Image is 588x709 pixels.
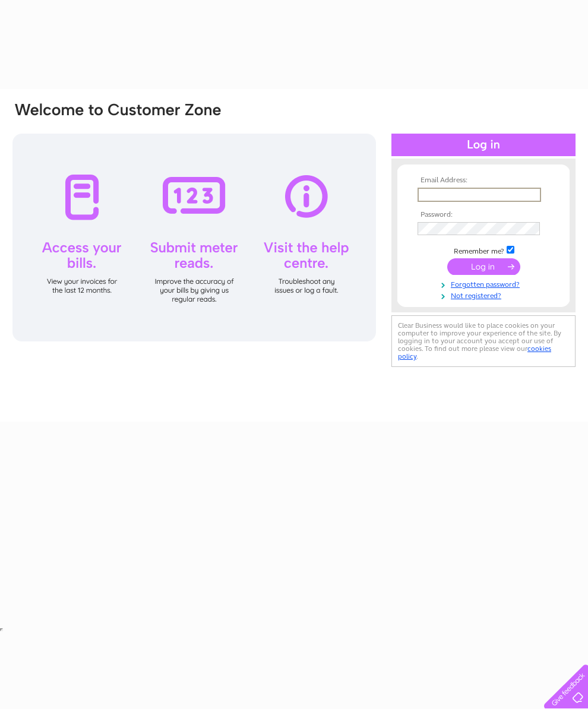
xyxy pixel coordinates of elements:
td: Remember me? [415,244,552,256]
input: Submit [447,258,520,275]
th: Email Address: [415,176,552,185]
a: Not registered? [418,289,552,300]
div: Clear Business would like to place cookies on your computer to improve your experience of the sit... [391,315,576,367]
a: cookies policy [398,344,551,360]
a: Forgotten password? [418,278,552,289]
th: Password: [415,211,552,219]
